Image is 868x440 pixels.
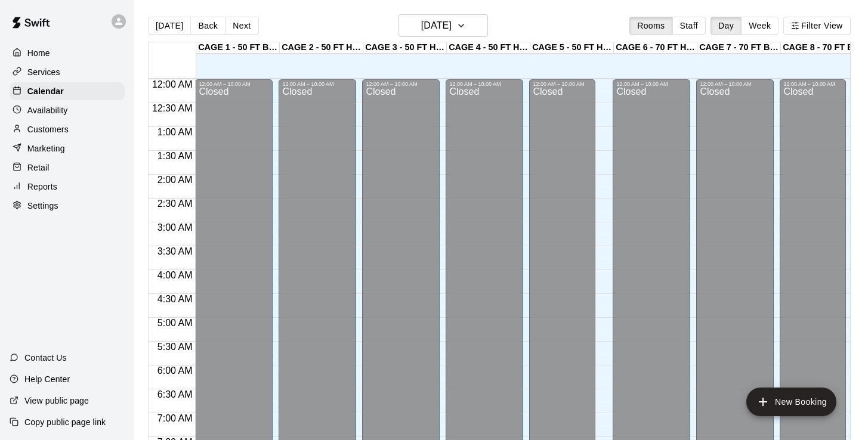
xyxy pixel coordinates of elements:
span: 6:00 AM [155,365,196,376]
span: 12:00 AM [149,79,196,89]
p: Contact Us [24,352,67,364]
span: 5:30 AM [155,342,196,352]
div: 12:00 AM – 10:00 AM [449,81,520,87]
div: 12:00 AM – 10:00 AM [783,81,842,87]
button: Rooms [629,17,672,35]
div: CAGE 6 - 70 FT HIT TRAX [614,42,697,54]
span: 7:00 AM [155,413,196,423]
div: 12:00 AM – 10:00 AM [199,81,269,87]
a: Home [10,44,125,62]
div: 12:00 AM – 10:00 AM [533,81,592,87]
p: Marketing [27,142,65,154]
span: 3:00 AM [155,222,196,233]
p: Help Center [24,373,70,385]
p: Copy public page link [24,416,106,428]
a: Settings [10,197,125,215]
div: 12:00 AM – 10:00 AM [616,81,687,87]
p: View public page [24,395,89,407]
p: Availability [27,104,68,116]
span: 3:30 AM [155,246,196,256]
button: Next [225,17,258,35]
button: [DATE] [399,14,488,37]
button: add [746,388,836,416]
span: 2:00 AM [155,175,196,185]
a: Availability [10,101,125,119]
a: Services [10,63,125,81]
div: 12:00 AM – 10:00 AM [700,81,770,87]
span: 4:00 AM [155,270,196,280]
a: Calendar [10,82,125,100]
p: Customers [27,123,69,135]
p: Reports [27,181,57,193]
p: Home [27,47,50,59]
span: 1:30 AM [155,151,196,161]
span: 2:30 AM [155,199,196,209]
div: 12:00 AM – 10:00 AM [366,81,436,87]
button: Staff [672,17,706,35]
p: Retail [27,162,50,173]
button: [DATE] [148,17,191,35]
a: Marketing [10,140,125,157]
a: Reports [10,178,125,196]
div: 12:00 AM – 10:00 AM [282,81,353,87]
div: CAGE 2 - 50 FT HYBRID BB/SB [280,42,363,54]
button: Week [741,17,779,35]
button: Back [190,17,226,35]
span: 12:30 AM [149,103,196,113]
span: 4:30 AM [155,294,196,304]
p: Services [27,66,60,78]
p: Settings [27,200,58,212]
p: Calendar [27,85,64,97]
h6: [DATE] [421,17,452,34]
span: 1:00 AM [155,127,196,137]
div: CAGE 8 - 70 FT BB (w/ pitching mound) [781,42,864,54]
div: CAGE 5 - 50 FT HYBRID SB/BB [530,42,614,54]
div: CAGE 1 - 50 FT BASEBALL w/ Auto Feeder [196,42,280,54]
span: 5:00 AM [155,318,196,328]
button: Filter View [783,17,850,35]
div: CAGE 4 - 50 FT HYBRID BB/SB [447,42,530,54]
a: Customers [10,120,125,138]
div: CAGE 3 - 50 FT HYBRID BB/SB [363,42,447,54]
div: CAGE 7 - 70 FT BB (w/ pitching mound) [697,42,781,54]
button: Day [711,17,742,35]
span: 6:30 AM [155,389,196,399]
a: Retail [10,159,125,176]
